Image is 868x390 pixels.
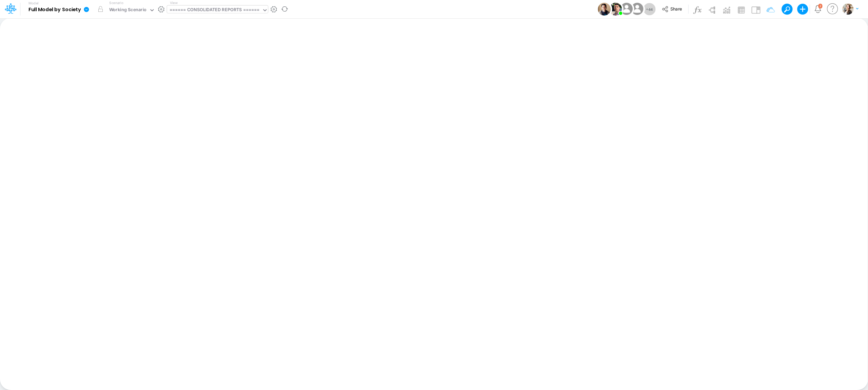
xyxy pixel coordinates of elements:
span: Share [670,6,682,11]
img: User Image Icon [630,1,645,17]
span: + 44 [646,7,653,12]
img: User Image Icon [619,1,634,17]
img: User Image Icon [609,3,622,16]
label: Model [28,1,39,5]
a: Notifications [814,5,822,13]
b: Full Model by Society [28,7,81,13]
div: ====== CONSOLIDATED REPORTS ====== [170,6,260,14]
button: Share [658,4,687,15]
label: Scenario [109,0,123,5]
div: 2 unread items [820,4,821,7]
label: View [170,0,178,5]
img: User Image Icon [598,3,611,16]
div: Working Scenario [109,6,147,14]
